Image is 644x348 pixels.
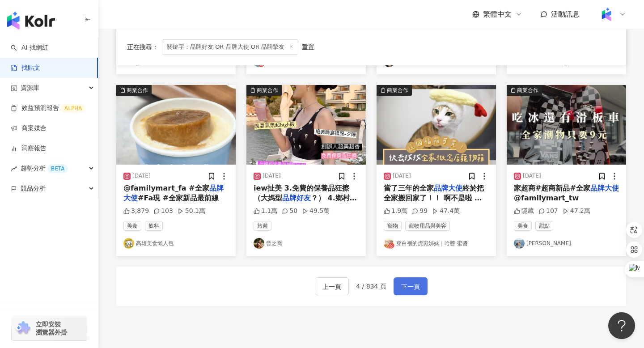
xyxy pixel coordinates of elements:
span: 家超商#超商新品#全家 [514,184,590,192]
div: BETA [47,164,68,173]
span: 寵物 [384,221,402,231]
div: [DATE] [132,172,151,180]
span: 上一頁 [322,281,341,292]
div: [DATE] [263,172,281,180]
a: 效益預測報告ALPHA [11,104,85,113]
span: 關鍵字：品牌好友 OR 品牌大使 OR 品牌摯友 [162,39,298,55]
img: post-image [507,85,626,165]
div: 商業合作 [387,86,408,95]
button: 商業合作 [116,85,236,165]
a: KOL Avatar高雄美食懶人包 [123,238,229,249]
div: 1.1萬 [254,207,277,216]
div: [DATE] [393,172,411,180]
div: 99 [412,207,428,216]
div: 隱藏 [514,207,534,216]
span: iew扯美 3.免費的保養品狂擦（大媽型 [254,184,349,202]
span: rise [11,166,17,172]
span: 寵物用品與美容 [405,221,450,231]
mark: 品牌大使 [123,184,224,202]
span: 飲料 [145,221,163,231]
img: KOL Avatar [123,238,134,249]
button: 商業合作 [377,85,496,165]
a: KOL Avatar[PERSON_NAME] [514,238,619,249]
div: 商業合作 [257,86,278,95]
button: 下一頁 [394,277,428,295]
div: 47.2萬 [563,207,590,216]
span: 4 / 834 頁 [356,283,386,290]
img: KOL Avatar [514,238,525,249]
img: post-image [377,85,496,165]
img: KOL Avatar [254,238,264,249]
span: 旅遊 [254,221,271,231]
img: logo [7,12,55,30]
span: ？） 4.鄉村農場體驗 5.玩水 [254,194,357,212]
mark: 品牌好友 [282,194,311,202]
span: 趨勢分析 [21,158,68,178]
span: 下一頁 [401,281,420,292]
button: 商業合作 [246,85,366,165]
img: post-image [246,85,366,165]
div: 商業合作 [127,86,148,95]
div: 47.4萬 [432,207,460,216]
div: 商業合作 [517,86,538,95]
a: 找貼文 [11,64,40,72]
span: 甜點 [535,221,553,231]
div: 103 [153,207,173,216]
span: 資源庫 [21,78,39,98]
div: 50 [282,207,297,216]
iframe: Help Scout Beacon - Open [608,312,635,339]
div: 重置 [302,43,314,51]
div: 49.5萬 [302,207,330,216]
a: chrome extension立即安裝 瀏覽器外掛 [12,316,87,340]
div: [DATE] [523,172,541,180]
img: Kolr%20app%20icon%20%281%29.png [598,6,615,23]
span: #Fa現 #全家新品最前線 [138,194,219,202]
span: 立即安裝 瀏覽器外掛 [36,320,67,336]
span: 繁體中文 [483,9,512,19]
span: 正在搜尋 ： [127,43,158,51]
span: @familymart_fa #全家 [123,184,209,192]
div: 107 [538,207,558,216]
button: 商業合作 [507,85,626,165]
a: KOL Avatar穿白襪的虎斑姊妹｜哈醬·蜜醬 [384,238,489,249]
a: KOL Avatar曾之喬 [254,238,359,249]
span: 美食 [123,221,141,231]
span: 競品分析 [21,178,46,199]
span: 當了三年的全家 [384,184,434,192]
button: 上一頁 [315,277,349,295]
a: searchAI 找網紅 [11,43,48,52]
span: @familymart_tw [514,194,579,202]
span: 美食 [514,221,532,231]
a: 商案媒合 [11,124,47,133]
mark: 品牌大使 [590,184,619,192]
span: 活動訊息 [551,10,580,18]
a: 洞察報告 [11,144,47,153]
div: 3,879 [123,207,149,216]
img: KOL Avatar [384,238,394,249]
img: post-image [116,85,236,165]
img: chrome extension [14,321,32,335]
mark: 品牌大使 [434,184,462,192]
div: 50.1萬 [178,207,205,216]
div: 1.9萬 [384,207,407,216]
